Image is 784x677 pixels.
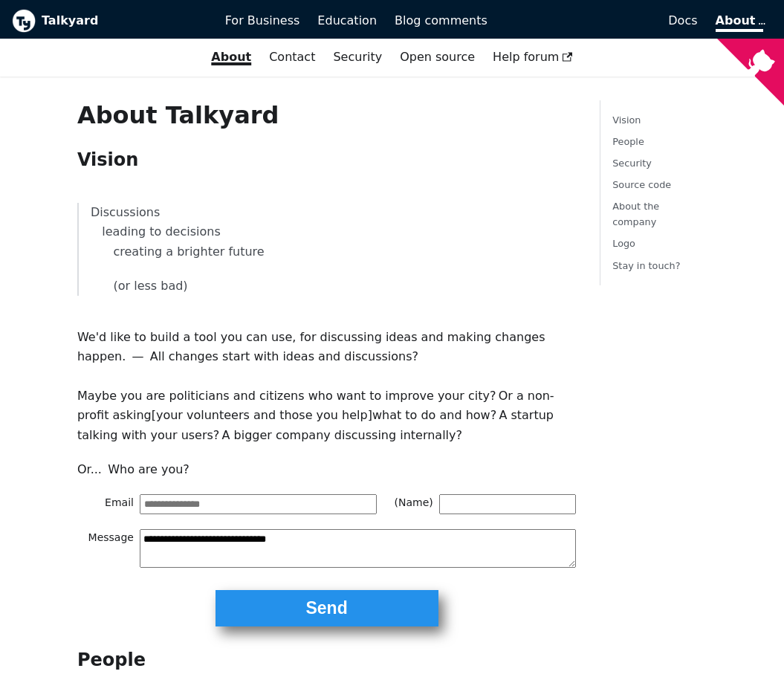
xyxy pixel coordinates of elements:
a: Vision [612,114,641,126]
input: (Name) [439,494,577,514]
a: Source code [612,179,671,190]
span: Blog comments [395,13,487,27]
a: For Business [216,8,309,33]
span: Email [77,494,140,514]
a: About the company [612,201,659,227]
a: Open source [391,45,484,70]
a: Help forum [484,45,582,70]
a: Logo [612,238,635,249]
textarea: Message [140,529,576,568]
span: Help forum [493,50,573,64]
a: Education [308,8,386,33]
span: Education [317,13,377,27]
a: Talkyard logoTalkyard [12,9,204,33]
span: For Business [225,13,300,27]
span: Message [77,529,140,568]
p: Maybe you are politicians and citizens who want to improve your city? Or a non-profit asking [you... [77,386,576,445]
a: About [716,13,763,32]
a: Stay in touch? [612,260,680,271]
img: Talkyard logo [12,9,36,33]
a: People [612,136,644,147]
p: (or less bad) [91,276,564,296]
h2: Vision [77,149,576,171]
b: Talkyard [42,11,204,30]
a: About [202,45,260,70]
span: Docs [668,13,697,27]
p: Or... Who are you? [77,460,576,479]
a: Blog comments [386,8,496,33]
span: (Name) [377,494,439,514]
input: Email [140,494,377,514]
a: Security [324,45,391,70]
a: Security [612,158,652,169]
button: Send [216,590,438,626]
h1: About Talkyard [77,100,576,130]
p: Discussions leading to decisions creating a brighter future [91,203,564,262]
a: Docs [496,8,707,33]
h2: People [77,649,576,671]
a: Contact [260,45,324,70]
